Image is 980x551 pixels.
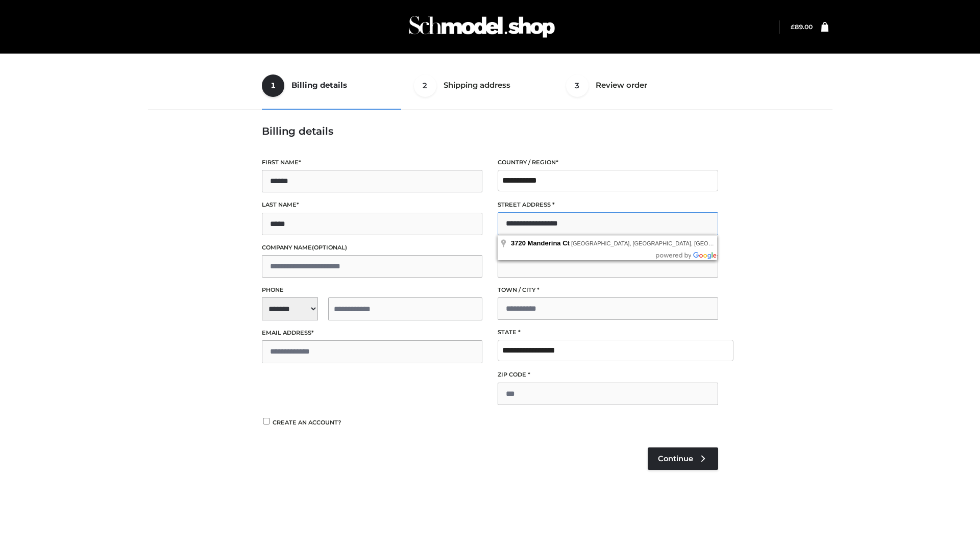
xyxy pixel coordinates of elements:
label: Country / Region [498,158,718,167]
label: Town / City [498,285,718,295]
span: Continue [658,454,693,463]
input: Create an account? [262,418,271,424]
label: ZIP Code [498,370,718,380]
span: 3720 [511,239,526,247]
span: (optional) [312,244,347,251]
bdi: 89.00 [791,23,813,31]
label: Company name [262,243,482,253]
label: First name [262,158,482,167]
label: State [498,328,718,337]
span: £ [791,23,795,31]
a: Continue [648,447,718,470]
label: Phone [262,285,482,295]
h3: Billing details [262,125,718,137]
span: [GEOGRAPHIC_DATA], [GEOGRAPHIC_DATA], [GEOGRAPHIC_DATA] [571,240,753,246]
label: Last name [262,200,482,210]
span: Manderina Ct [528,239,570,247]
label: Street address [498,200,718,210]
label: Email address [262,328,482,338]
a: £89.00 [791,23,813,31]
img: Schmodel Admin 964 [405,7,558,47]
span: Create an account? [273,419,341,426]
